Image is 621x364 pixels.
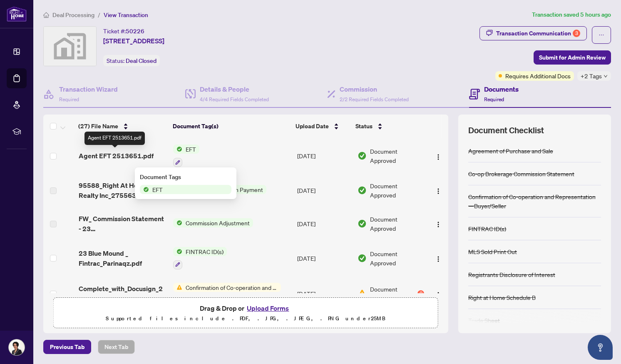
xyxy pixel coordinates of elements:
[296,122,329,131] span: Upload Date
[98,340,135,354] button: Next Tab
[435,292,442,298] img: Logo
[173,218,253,227] button: Status IconCommission Adjustment
[182,283,281,292] span: Confirmation of Co-operation and Representation—Buyer/Seller
[432,252,445,265] button: Logo
[104,11,148,19] span: View Transaction
[370,284,416,303] span: Document Needs Work
[370,249,424,267] span: Document Approved
[505,71,571,80] span: Requires Additional Docs
[352,115,425,138] th: Status
[581,71,602,81] span: +2 Tags
[173,218,182,227] img: Status Icon
[126,57,156,65] span: Deal Closed
[9,339,25,355] img: Profile Icon
[358,254,367,263] img: Document Status
[182,218,253,227] span: Commission Adjustment
[432,287,445,300] button: Logo
[340,84,409,94] h4: Commission
[173,247,227,269] button: Status IconFINTRAC ID(s)
[173,247,182,256] img: Status Icon
[370,214,424,233] span: Document Approved
[294,207,354,240] td: [DATE]
[417,290,424,297] div: 2
[432,184,445,197] button: Logo
[435,188,442,194] img: Logo
[103,36,164,46] span: [STREET_ADDRESS]
[468,270,555,279] div: Registrants Disclosure of Interest
[484,84,519,94] h4: Documents
[468,192,601,210] div: Confirmation of Co-operation and Representation—Buyer/Seller
[534,50,611,65] button: Submit for Admin Review
[84,132,145,145] div: Agent EFT 2513651.pdf
[468,293,536,302] div: Right at Home Schedule B
[79,180,167,200] span: 95588_Right At Home Realty Inc_275563.pdf
[126,27,144,35] span: 50226
[140,185,149,194] img: Status Icon
[588,335,613,360] button: Open asap
[294,240,354,276] td: [DATE]
[43,12,49,18] span: home
[370,147,424,165] span: Document Approved
[294,174,354,207] td: [DATE]
[50,340,84,354] span: Previous Tab
[468,247,517,256] div: MLS Sold Print Out
[75,115,169,138] th: (27) File Name
[173,283,285,305] button: Status IconConfirmation of Co-operation and Representation—Buyer/Seller
[7,6,27,22] img: logo
[435,256,442,262] img: Logo
[169,115,293,138] th: Document Tag(s)
[435,221,442,228] img: Logo
[103,26,144,36] div: Ticket #:
[173,145,199,167] button: Status IconEFT
[532,10,611,20] article: Transaction saved 5 hours ago
[539,51,606,64] span: Submit for Admin Review
[604,74,608,78] span: down
[432,217,445,230] button: Logo
[599,32,604,38] span: ellipsis
[52,11,94,19] span: Deal Processing
[294,138,354,174] td: [DATE]
[59,84,118,94] h4: Transaction Wizard
[484,96,504,102] span: Required
[79,284,167,304] span: Complete_with_Docusign_23_BlueMound_Addition.pdf
[140,172,231,182] div: Document Tags
[200,303,291,314] span: Drag & Drop or
[358,151,367,160] img: Document Status
[468,125,544,136] span: Document Checklist
[182,247,227,256] span: FINTRAC ID(s)
[370,181,424,199] span: Document Approved
[78,122,118,131] span: (27) File Name
[173,283,182,292] img: Status Icon
[468,169,574,178] div: Co-op Brokerage Commission Statement
[98,10,100,20] li: /
[479,26,587,40] button: Transaction Communication3
[573,30,580,37] div: 3
[182,145,199,154] span: EFT
[496,27,580,40] div: Transaction Communication
[200,84,269,94] h4: Details & People
[173,145,182,154] img: Status Icon
[59,96,79,102] span: Required
[79,248,167,268] span: 23 Blue Mound _ Fintrac_Parinaqz.pdf
[358,289,367,298] img: Document Status
[358,219,367,228] img: Document Status
[79,151,154,161] span: Agent EFT 2513651.pdf
[468,224,506,233] div: FINTRAC ID(s)
[103,55,160,66] div: Status:
[340,96,409,102] span: 2/2 Required Fields Completed
[432,149,445,162] button: Logo
[44,27,96,66] img: svg%3e
[43,340,91,354] button: Previous Tab
[435,154,442,160] img: Logo
[468,146,553,155] div: Agreement of Purchase and Sale
[79,214,167,234] span: FW_ Commission Statement - 23 [GEOGRAPHIC_DATA]pdf
[200,96,269,102] span: 4/4 Required Fields Completed
[54,298,438,329] span: Drag & Drop orUpload FormsSupported files include .PDF, .JPG, .JPEG, .PNG under25MB
[355,122,373,131] span: Status
[294,276,354,312] td: [DATE]
[59,314,433,324] p: Supported files include .PDF, .JPG, .JPEG, .PNG under 25 MB
[149,185,166,194] span: EFT
[244,303,291,314] button: Upload Forms
[358,186,367,195] img: Document Status
[292,115,352,138] th: Upload Date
